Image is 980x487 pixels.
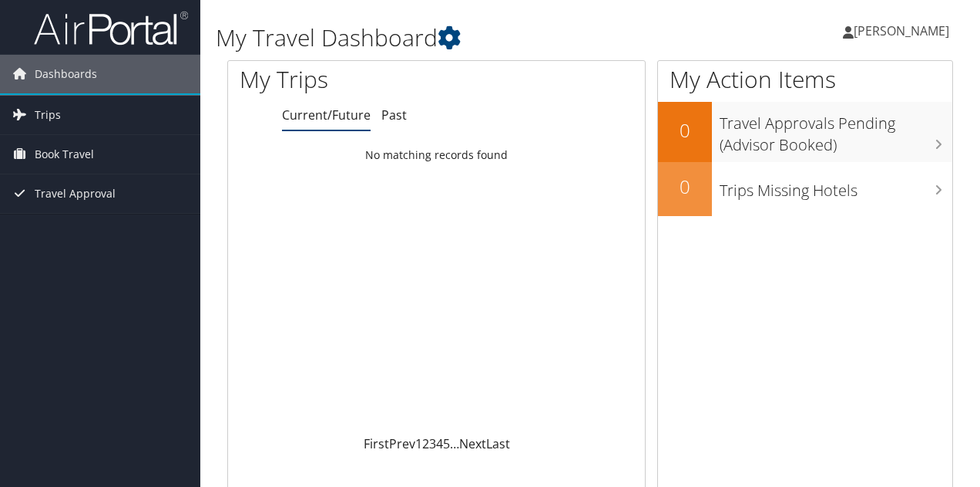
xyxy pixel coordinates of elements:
h1: My Action Items [658,63,952,96]
span: Book Travel [35,135,94,174]
h1: My Trips [240,63,460,96]
span: [PERSON_NAME] [854,22,949,39]
img: airportal-logo.png [34,10,188,46]
a: 2 [422,435,429,452]
a: 0Travel Approvals Pending (Advisor Booked) [658,102,952,161]
a: Last [486,435,510,452]
h3: Travel Approvals Pending (Advisor Booked) [720,105,952,156]
h1: My Travel Dashboard [216,22,715,54]
span: Travel Approval [35,174,116,213]
a: 4 [436,435,443,452]
a: [PERSON_NAME] [843,8,965,54]
span: … [450,435,459,452]
a: 5 [443,435,450,452]
h3: Trips Missing Hotels [720,172,952,201]
a: 3 [429,435,436,452]
h2: 0 [658,117,712,144]
td: No matching records found [228,141,645,169]
a: First [364,435,389,452]
a: Current/Future [282,107,371,123]
a: Next [459,435,486,452]
a: 0Trips Missing Hotels [658,162,952,216]
a: 1 [415,435,422,452]
span: Trips [35,96,61,134]
span: Dashboards [35,55,97,93]
a: Prev [389,435,415,452]
h2: 0 [658,174,712,200]
a: Past [381,107,407,123]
